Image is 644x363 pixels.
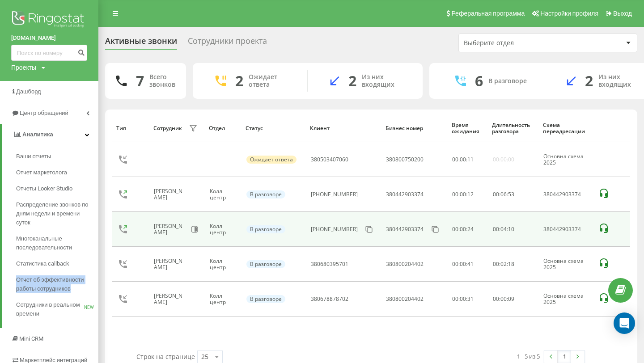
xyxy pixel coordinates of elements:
[149,73,175,89] div: Всего звонков
[16,231,98,256] a: Многоканальные последовательности
[16,234,94,252] span: Многоканальные последовательности
[311,296,348,302] div: 380678878702
[386,226,424,232] div: 380442903374
[493,226,514,232] div: : :
[210,223,237,236] div: Колл центр
[249,73,294,89] div: Ожидает ответа
[210,188,237,201] div: Колл центр
[613,10,632,17] span: Выход
[543,191,589,198] div: 380442903374
[386,156,424,163] div: 380800750200
[558,350,571,363] a: 1
[543,258,589,271] div: Основна схема 2025
[16,88,41,95] span: Дашборд
[508,260,514,268] span: 18
[16,165,98,181] a: Отчет маркетолога
[493,295,499,303] span: 00
[16,181,98,197] a: Отчеты Looker Studio
[386,125,443,131] div: Бизнес номер
[464,39,571,47] div: Выберите отдел
[16,152,51,161] span: Ваши отчеты
[16,256,98,272] a: Статистика callback
[20,110,68,116] span: Центр обращений
[493,190,499,198] span: 00
[16,297,98,322] a: Сотрудники в реальном времениNEW
[16,200,94,227] span: Распределение звонков по дням недели и времени суток
[246,225,285,233] div: В разговоре
[16,168,67,177] span: Отчет маркетолога
[16,197,98,231] a: Распределение звонков по дням недели и времени суток
[209,125,237,131] div: Отдел
[188,36,267,50] div: Сотрудники проекта
[386,261,424,267] div: 380800204402
[154,223,187,236] div: [PERSON_NAME]
[452,261,483,267] div: 00:00:41
[235,72,243,89] div: 2
[508,225,514,233] span: 10
[451,10,525,17] span: Реферальная программа
[11,63,36,72] div: Проекты
[154,258,187,271] div: [PERSON_NAME]
[105,36,177,50] div: Активные звонки
[543,153,589,166] div: Основна схема 2025
[488,77,527,85] div: В разговоре
[246,260,285,268] div: В разговоре
[246,190,285,198] div: В разговоре
[492,122,534,135] div: Длительность разговора
[362,73,409,89] div: Из них входящих
[452,191,483,198] div: 00:00:12
[22,131,53,138] span: Аналитика
[201,352,208,361] div: 25
[246,156,297,164] div: Ожидает ответа
[154,188,187,201] div: [PERSON_NAME]
[16,259,69,268] span: Статистика callback
[154,293,187,306] div: [PERSON_NAME]
[493,261,514,267] div: : :
[210,293,237,306] div: Колл центр
[19,335,43,342] span: Mini CRM
[386,296,424,302] div: 380800204402
[452,122,484,135] div: Время ожидания
[386,191,424,198] div: 380442903374
[311,156,348,163] div: 380503407060
[493,191,514,198] div: : :
[452,226,483,232] div: 00:00:24
[11,45,87,61] input: Поиск по номеру
[153,125,182,131] div: Сотрудник
[136,72,144,89] div: 7
[348,72,356,89] div: 2
[493,260,499,268] span: 00
[543,122,589,135] div: Схема переадресации
[493,156,514,163] div: 00:00:00
[475,72,483,89] div: 6
[500,260,507,268] span: 02
[310,125,377,131] div: Клиент
[2,124,98,145] a: Аналитика
[16,148,98,165] a: Ваши отчеты
[500,190,507,198] span: 06
[452,156,458,163] span: 00
[16,275,94,293] span: Отчет об эффективности работы сотрудников
[210,258,237,271] div: Колл центр
[493,296,514,302] div: : :
[116,125,144,131] div: Тип
[585,72,593,89] div: 2
[11,34,87,42] a: [DOMAIN_NAME]
[517,352,540,361] div: 1 - 5 из 5
[311,191,358,198] div: [PHONE_NUMBER]
[136,352,195,361] span: Строк на странице
[311,226,358,232] div: [PHONE_NUMBER]
[16,300,84,318] span: Сотрудники в реальном времени
[543,293,589,306] div: Основна схема 2025
[311,261,348,267] div: 380680395701
[11,9,87,31] img: Ringostat logo
[500,225,507,233] span: 04
[452,156,474,163] div: : :
[246,295,285,303] div: В разговоре
[614,312,635,334] div: Open Intercom Messenger
[508,295,514,303] span: 09
[493,225,499,233] span: 00
[543,226,589,232] div: 380442903374
[452,296,483,302] div: 00:00:31
[16,272,98,297] a: Отчет об эффективности работы сотрудников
